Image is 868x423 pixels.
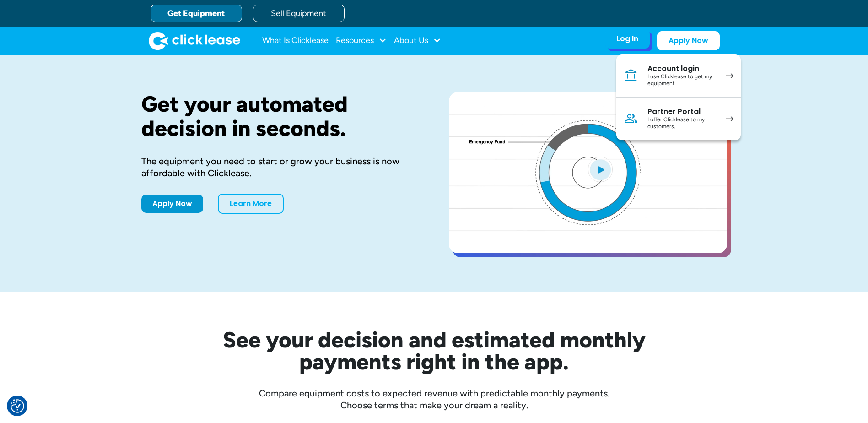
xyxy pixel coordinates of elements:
a: open lightbox [449,92,727,253]
a: Get Equipment [151,5,242,22]
a: Learn More [218,194,284,214]
img: Person icon [624,111,638,126]
h2: See your decision and estimated monthly payments right in the app. [178,329,690,373]
a: Sell Equipment [253,5,345,22]
h1: Get your automated decision in seconds. [141,92,420,141]
div: Compare equipment costs to expected revenue with predictable monthly payments. Choose terms that ... [141,387,727,411]
a: home [149,32,240,50]
div: Partner Portal [647,107,717,116]
img: Blue play button logo on a light blue circular background [588,157,613,182]
a: Apply Now [657,31,720,50]
div: I use Clicklease to get my equipment [647,73,717,87]
a: Apply Now [141,195,203,213]
button: Consent Preferences [11,399,24,413]
div: Log In [616,34,638,43]
div: The equipment you need to start or grow your business is now affordable with Clicklease. [141,155,420,179]
div: Resources [336,32,387,50]
a: What Is Clicklease [262,32,329,50]
img: Bank icon [624,68,638,83]
a: Partner PortalI offer Clicklease to my customers. [616,98,741,140]
div: Account login [647,64,717,73]
nav: Log In [616,54,741,140]
img: arrow [726,73,733,78]
img: arrow [726,116,733,121]
div: About Us [394,32,441,50]
div: I offer Clicklease to my customers. [647,116,717,130]
img: Revisit consent button [11,399,24,413]
img: Clicklease logo [149,32,240,50]
a: Account loginI use Clicklease to get my equipment [616,54,741,98]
